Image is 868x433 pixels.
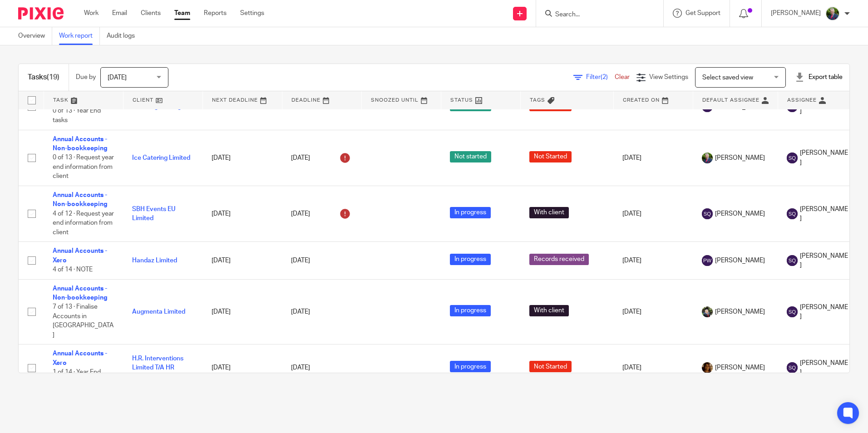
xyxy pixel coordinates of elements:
div: [DATE] [291,207,352,221]
td: [DATE] [202,279,282,344]
span: Filter [586,74,615,80]
a: H.R. Interventions Limited T/A HR Locker [132,355,183,380]
span: [PERSON_NAME] [715,363,765,372]
span: View Settings [649,74,688,80]
p: [PERSON_NAME] [771,9,821,18]
img: svg%3E [787,306,798,317]
a: Annual Accounts - Non-bookkeeping [53,285,108,301]
div: [DATE] [291,256,352,265]
a: JOD Engineering LTD [132,103,193,110]
td: [DATE] [613,130,693,186]
span: 1 of 14 · Year End tasks [53,369,101,385]
span: [PERSON_NAME] [800,303,848,321]
img: Pixie [18,7,64,20]
a: Reports [204,9,227,18]
span: Records received [529,254,589,265]
td: [DATE] [202,130,282,186]
a: Audit logs [107,27,142,45]
span: [PERSON_NAME] [715,209,765,218]
td: [DATE] [613,186,693,241]
a: SBH Events EU Limited [132,206,176,221]
span: In progress [450,254,491,265]
span: [PERSON_NAME] [800,205,848,223]
span: Tags [530,98,545,103]
a: Annual Accounts - Xero [53,248,107,263]
a: Annual Accounts - Non-bookkeeping [53,192,108,207]
img: download.png [702,153,713,163]
span: With client [529,305,569,316]
td: [DATE] [613,242,693,279]
td: [DATE] [202,242,282,279]
span: [PERSON_NAME] [715,153,765,162]
img: svg%3E [702,255,713,266]
a: Work [84,9,99,18]
img: svg%3E [787,153,798,163]
span: In progress [450,207,491,218]
td: [DATE] [613,344,693,391]
img: download.png [825,6,840,21]
span: Not Started [529,361,572,372]
span: In progress [450,361,491,372]
span: Get Support [686,10,720,16]
a: Settings [240,9,264,18]
a: Work report [59,27,100,45]
span: 4 of 12 · Request year end information from client [53,211,114,236]
a: Annual Accounts - Non-bookkeeping [53,136,108,152]
span: In progress [450,305,491,316]
div: [DATE] [291,307,352,316]
td: [DATE] [202,344,282,391]
span: With client [529,207,569,218]
a: Team [174,9,190,18]
a: Ice Catering Limited [132,155,190,161]
img: svg%3E [787,362,798,373]
input: Search [554,11,636,19]
span: Not started [450,151,491,162]
span: [PERSON_NAME] [715,256,765,265]
div: [DATE] [291,363,352,372]
span: Select saved view [702,74,753,81]
span: 4 of 14 · NOTE [53,266,93,273]
img: svg%3E [702,208,713,219]
td: [DATE] [202,186,282,241]
span: [PERSON_NAME] [800,359,848,377]
img: Arvinder.jpeg [702,362,713,373]
div: [DATE] [291,151,352,165]
a: Email [112,9,127,18]
span: [PERSON_NAME] [800,251,848,270]
span: (2) [601,74,608,80]
span: [DATE] [108,74,127,81]
span: [PERSON_NAME] [715,307,765,316]
img: svg%3E [787,255,798,266]
a: Handaz Limited [132,257,177,264]
span: (19) [47,74,59,81]
span: Not Started [529,151,572,162]
div: Export table [795,73,843,82]
a: Clear [615,74,630,80]
span: 0 of 13 · Request year end information from client [53,154,114,179]
a: Overview [18,27,52,45]
a: Augmenta Limited [132,309,185,315]
a: Clients [141,9,161,18]
p: Due by [76,73,96,82]
span: 7 of 13 · Finalise Accounts in [GEOGRAPHIC_DATA] [53,304,113,338]
td: [DATE] [613,279,693,344]
span: [PERSON_NAME] [800,148,848,167]
img: svg%3E [787,208,798,219]
a: Annual Accounts - Xero [53,350,107,366]
img: Jade.jpeg [702,306,713,317]
h1: Tasks [28,73,59,82]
